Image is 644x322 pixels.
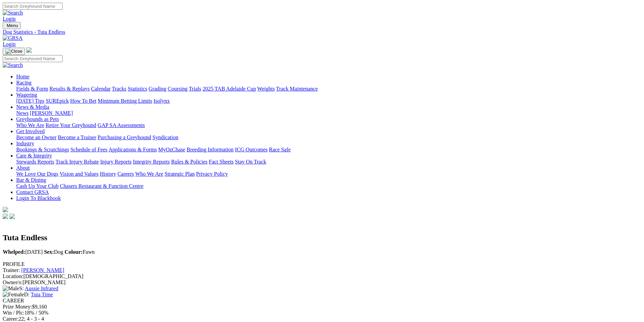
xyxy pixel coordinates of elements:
a: Trials [189,86,201,92]
img: Search [3,62,23,68]
a: Statistics [128,86,147,92]
a: Bar & Dining [16,177,46,183]
a: Vision and Values [59,171,98,177]
a: Results & Replays [49,86,90,92]
img: Male [3,286,19,292]
a: Tuta Time [31,292,53,297]
a: Breeding Information [187,147,234,152]
a: Integrity Reports [133,159,170,165]
span: Location: [3,273,23,279]
div: 18% / 50% [3,310,641,316]
a: Who We Are [135,171,163,177]
span: Fawn [65,249,95,255]
a: Care & Integrity [16,153,52,158]
a: GAP SA Assessments [98,122,145,128]
img: logo-grsa-white.png [26,47,32,53]
span: Trainer: [3,267,20,273]
a: [PERSON_NAME] [21,267,64,273]
a: Wagering [16,92,37,98]
span: Menu [7,23,18,28]
a: Applications & Forms [109,147,157,152]
a: Calendar [91,86,111,92]
span: S: [3,286,24,291]
span: Win / Plc: [3,310,24,316]
a: About [16,165,30,171]
span: Dog [44,249,63,255]
a: Chasers Restaurant & Function Centre [60,183,143,189]
div: Racing [16,86,641,92]
div: About [16,171,641,177]
span: Prize Money: [3,304,32,309]
a: We Love Our Dogs [16,171,58,177]
a: 2025 TAB Adelaide Cup [202,86,256,92]
a: [PERSON_NAME] [30,110,73,116]
div: News & Media [16,110,641,116]
h2: Tuta Endless [3,233,641,242]
div: Greyhounds as Pets [16,122,641,128]
img: Female [3,292,24,298]
button: Toggle navigation [3,22,21,29]
a: Careers [117,171,134,177]
input: Search [3,3,63,10]
a: Fields & Form [16,86,48,92]
div: PROFILE [3,261,641,267]
a: Syndication [152,134,178,140]
a: Become an Owner [16,134,56,140]
img: Close [5,49,22,54]
img: GRSA [3,35,23,41]
a: Grading [149,86,166,92]
img: twitter.svg [9,214,15,219]
a: News [16,110,28,116]
a: Contact GRSA [16,189,49,195]
img: logo-grsa-white.png [3,207,8,212]
a: Who We Are [16,122,44,128]
input: Search [3,55,63,62]
div: Wagering [16,98,641,104]
a: Login To Blackbook [16,195,61,201]
a: Get Involved [16,128,45,134]
a: How To Bet [70,98,97,104]
a: Aussie Infrared [25,286,58,291]
div: CAREER [3,298,641,304]
div: Industry [16,147,641,153]
a: Industry [16,141,34,146]
a: Cash Up Your Club [16,183,58,189]
div: $9,160 [3,304,641,310]
img: facebook.svg [3,214,8,219]
a: Minimum Betting Limits [98,98,152,104]
a: Stewards Reports [16,159,54,165]
button: Toggle navigation [3,48,25,55]
div: [DEMOGRAPHIC_DATA] [3,273,641,279]
a: Stay On Track [235,159,266,165]
a: Purchasing a Greyhound [98,134,151,140]
a: Login [3,41,16,47]
a: History [100,171,116,177]
a: Coursing [168,86,188,92]
a: Tracks [112,86,126,92]
a: Home [16,74,29,79]
a: Schedule of Fees [70,147,107,152]
a: Injury Reports [100,159,132,165]
b: Sex: [44,249,54,255]
a: Racing [16,80,31,85]
div: Get Involved [16,134,641,141]
div: Care & Integrity [16,159,641,165]
a: MyOzChase [158,147,185,152]
b: Whelped: [3,249,25,255]
a: Privacy Policy [196,171,228,177]
a: Rules & Policies [171,159,208,165]
div: [PERSON_NAME] [3,279,641,286]
span: [DATE] [3,249,43,255]
a: SUREpick [46,98,69,104]
a: Dog Statistics - Tuta Endless [3,29,641,35]
a: Weights [257,86,275,92]
a: Fact Sheets [209,159,234,165]
span: Owner/s: [3,279,23,285]
a: Login [3,16,16,22]
a: Become a Trainer [58,134,96,140]
a: Greyhounds as Pets [16,116,59,122]
img: Search [3,10,23,16]
a: Track Maintenance [276,86,318,92]
a: Isolynx [153,98,170,104]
